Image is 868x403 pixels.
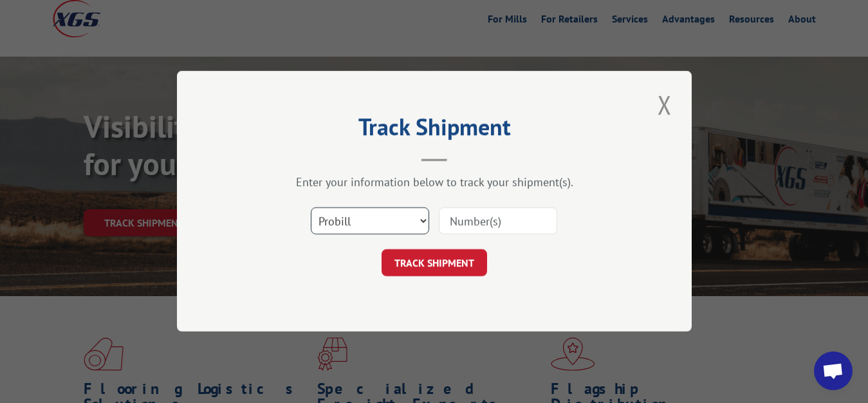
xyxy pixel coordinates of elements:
a: Open chat [814,351,853,390]
h2: Track Shipment [241,118,627,142]
input: Number(s) [439,208,557,235]
button: TRACK SHIPMENT [382,250,487,277]
div: Enter your information below to track your shipment(s). [241,175,627,190]
button: Close modal [654,87,676,122]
